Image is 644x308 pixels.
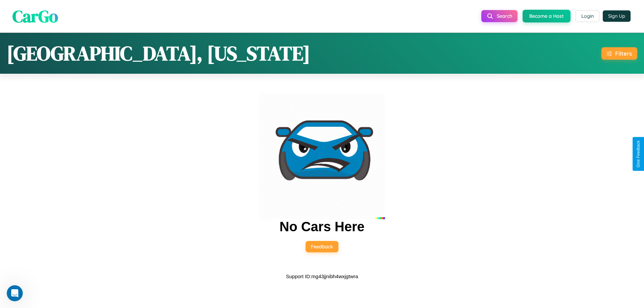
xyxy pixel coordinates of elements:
button: Become a Host [523,10,571,22]
button: Feedback [306,241,338,252]
span: Search [497,13,512,19]
img: car [259,93,385,219]
h1: [GEOGRAPHIC_DATA], [US_STATE] [7,40,310,67]
h2: No Cars Here [279,219,364,234]
p: Support ID: mg43jjnibh4wxjgtwra [286,272,358,281]
button: Sign Up [603,10,631,22]
button: Filters [601,47,637,60]
button: Search [481,10,518,22]
div: Filters [615,50,632,57]
span: CarGo [12,4,58,27]
div: Give Feedback [636,140,641,168]
iframe: Intercom live chat [7,285,23,301]
button: Login [576,10,599,22]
